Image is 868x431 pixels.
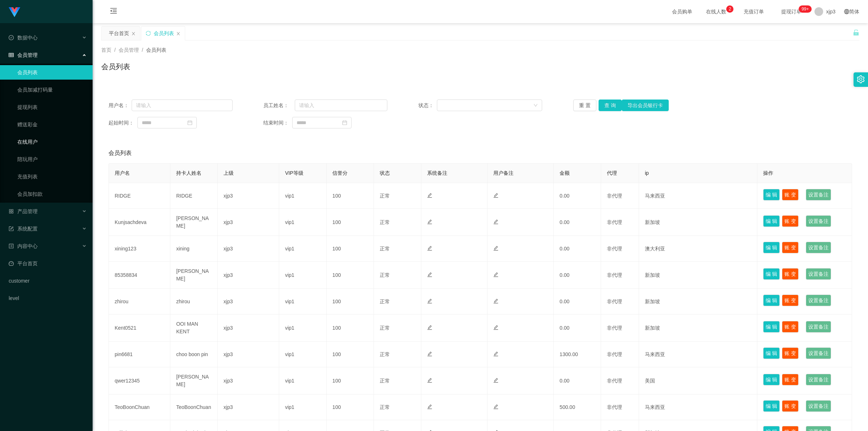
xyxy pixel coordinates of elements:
[857,75,865,83] i: 图标: setting
[109,149,132,157] span: 会员列表
[380,299,390,304] span: 正常
[799,5,812,13] sup: 221
[9,208,38,214] span: 产品管理
[218,236,279,262] td: xjp3
[9,209,14,214] i: 图标: appstore-o
[146,31,151,36] i: 图标: sync
[218,262,279,289] td: xjp3
[380,193,390,199] span: 正常
[332,170,348,176] span: 信誉分
[170,394,218,420] td: TeoBoonChuan
[119,47,139,53] span: 会员管理
[218,209,279,236] td: xjp3
[573,100,596,111] button: 重 置
[493,246,498,251] i: 图标: edit
[9,274,87,288] a: customer
[554,209,601,236] td: 0.00
[17,187,87,201] a: 会员加扣款
[218,314,279,342] td: xjp3
[9,243,38,249] span: 内容中心
[493,219,498,224] i: 图标: edit
[607,272,622,278] span: 非代理
[554,289,601,314] td: 0.00
[763,242,780,253] button: 编 辑
[645,170,649,176] span: ip
[218,289,279,314] td: xjp3
[782,295,799,306] button: 账 变
[327,342,374,367] td: 100
[327,367,374,394] td: 100
[279,394,327,420] td: vip1
[9,244,14,249] i: 图标: profile
[639,236,757,262] td: 澳大利亚
[782,374,799,385] button: 账 变
[109,102,132,109] span: 用户名：
[607,351,622,357] span: 非代理
[109,262,170,289] td: 85358834
[427,170,447,176] span: 系统备注
[763,321,780,333] button: 编 辑
[109,209,170,236] td: Kunjsachdeva
[17,152,87,166] a: 陪玩用户
[607,246,622,252] span: 非代理
[427,246,432,251] i: 图标: edit
[9,35,14,40] i: 图标: check-circle-o
[170,342,218,367] td: choo boon pin
[740,9,767,14] span: 充值订单
[639,262,757,289] td: 新加坡
[109,314,170,342] td: Kent0521
[599,100,622,111] button: 查 询
[154,26,174,40] div: 会员列表
[639,342,757,367] td: 马来西亚
[109,236,170,262] td: xining123
[782,400,799,412] button: 账 变
[554,183,601,209] td: 0.00
[782,321,799,333] button: 账 变
[493,325,498,330] i: 图标: edit
[782,347,799,359] button: 账 变
[132,100,233,111] input: 请输入
[218,394,279,420] td: xjp3
[806,295,831,306] button: 设置备注
[170,262,218,289] td: [PERSON_NAME]
[380,219,390,225] span: 正常
[380,378,390,384] span: 正常
[607,299,622,304] span: 非代理
[763,295,780,306] button: 编 辑
[380,404,390,410] span: 正常
[218,367,279,394] td: xjp3
[639,209,757,236] td: 新加坡
[279,367,327,394] td: vip1
[763,347,780,359] button: 编 辑
[327,209,374,236] td: 100
[622,100,669,111] button: 导出会员银行卡
[9,226,38,232] span: 系统配置
[844,9,849,14] i: 图标: global
[806,400,831,412] button: 设置备注
[778,9,805,14] span: 提现订单
[170,289,218,314] td: zhirou
[607,193,622,199] span: 非代理
[782,268,799,280] button: 账 变
[17,135,87,149] a: 在线用户
[170,183,218,209] td: RIDGE
[114,47,116,53] span: /
[380,272,390,278] span: 正常
[559,170,570,176] span: 金额
[295,100,387,111] input: 请输入
[17,169,87,184] a: 充值列表
[101,0,126,24] i: 图标: menu-fold
[327,289,374,314] td: 100
[806,347,831,359] button: 设置备注
[9,7,20,17] img: logo.9652507e.png
[806,321,831,333] button: 设置备注
[427,193,432,198] i: 图标: edit
[146,47,166,53] span: 会员列表
[101,61,130,72] h1: 会员列表
[418,102,437,109] span: 状态：
[380,246,390,252] span: 正常
[9,52,38,58] span: 会员管理
[806,189,831,200] button: 设置备注
[187,120,192,125] i: 图标: calendar
[170,209,218,236] td: [PERSON_NAME]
